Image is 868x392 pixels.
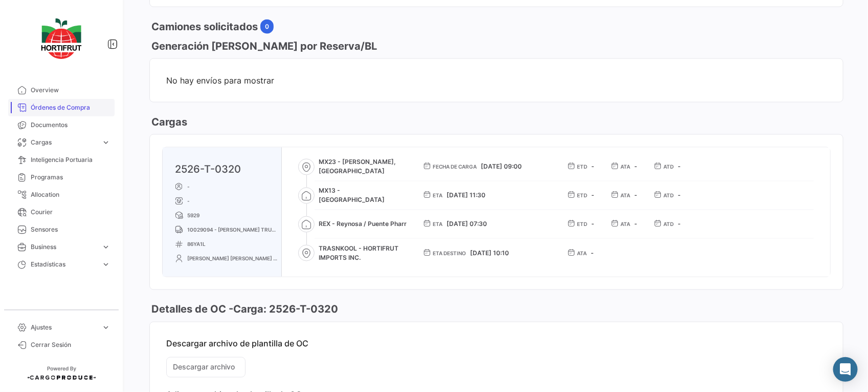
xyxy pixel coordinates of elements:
h3: Camiones solicitados [149,19,258,34]
a: Documentos [8,116,115,134]
span: [DATE] 11:30 [447,191,485,199]
a: Programas [8,169,115,186]
span: - [678,191,681,199]
span: Estadísticas [31,260,97,269]
span: [PERSON_NAME] [PERSON_NAME] [PERSON_NAME] [187,254,277,262]
span: - [634,220,637,228]
span: ATD [663,191,674,199]
span: - [678,162,681,170]
span: Fecha de carga [433,162,477,171]
span: Business [31,242,97,252]
span: - [634,162,637,170]
span: ETA [433,191,442,199]
span: expand_more [101,242,110,252]
span: ATD [663,162,674,171]
span: expand_more [101,323,110,332]
span: TRASNKOOL - HORTIFRUT IMPORTS INC. [319,244,407,262]
span: 10029094 - [PERSON_NAME] TRUCKING [187,225,277,234]
h3: Generación [PERSON_NAME] por Reserva/BL [149,39,377,53]
span: - [591,162,594,170]
a: 2526-T-0320 [175,163,241,175]
a: Órdenes de Compra [8,99,115,116]
span: - [187,197,190,205]
span: - [678,220,681,228]
span: - [591,220,594,228]
span: 5929 [187,211,199,219]
span: Cerrar Sesión [31,340,110,349]
span: Allocation [31,190,110,199]
span: ETD [577,162,587,171]
h3: Detalles de OC - Carga: 2526-T-0320 [149,302,338,317]
span: - [591,191,594,199]
span: REX - Reynosa / Puente Pharr [319,219,407,229]
span: [DATE] 10:10 [470,249,509,257]
p: Descargar archivo de plantilla de OC [166,339,827,349]
img: logo-hortifrut.svg [36,12,87,65]
span: ATA [620,162,630,171]
span: ATA [620,220,630,228]
span: ETA Destino [433,249,466,257]
span: ATA [577,249,587,257]
span: ETD [577,191,587,199]
span: 86YA1L [187,240,206,248]
span: 0 [265,22,269,31]
span: Programas [31,173,110,182]
a: Inteligencia Portuaria [8,151,115,169]
span: Courier [31,208,110,217]
h3: Cargas [149,115,187,129]
span: ATA [620,191,630,199]
span: - [634,191,637,199]
span: [DATE] 09:00 [481,162,522,170]
span: MX23 - [PERSON_NAME], [GEOGRAPHIC_DATA] [319,157,407,176]
span: expand_more [101,138,110,147]
a: Sensores [8,221,115,238]
a: Courier [8,203,115,221]
span: MX13 - [GEOGRAPHIC_DATA] [319,186,407,204]
a: Overview [8,81,115,99]
span: No hay envíos para mostrar [166,75,827,86]
a: Allocation [8,186,115,203]
span: ETD [577,220,587,228]
span: Overview [31,86,110,95]
span: Ajustes [31,323,97,332]
span: - [591,249,594,257]
span: expand_more [101,260,110,269]
p: - [175,182,277,191]
span: Inteligencia Portuaria [31,155,110,164]
span: Documentos [31,120,110,130]
span: ATD [663,220,674,228]
span: [DATE] 07:30 [447,220,487,228]
span: Órdenes de Compra [31,103,110,112]
span: Sensores [31,225,110,234]
span: ETA [433,220,442,228]
div: Abrir Intercom Messenger [833,357,858,382]
span: Cargas [31,138,97,147]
